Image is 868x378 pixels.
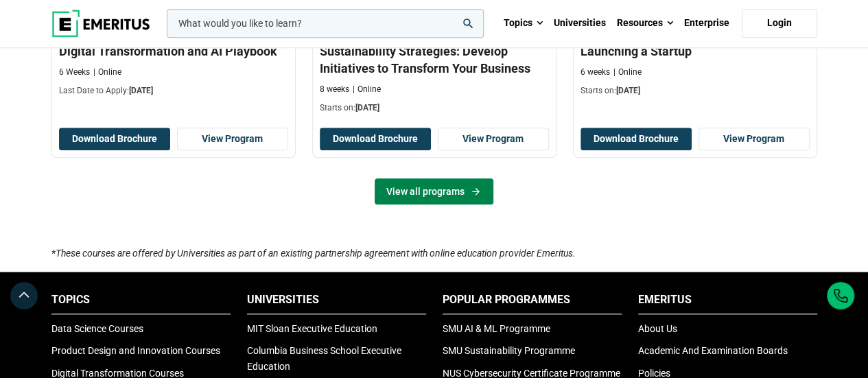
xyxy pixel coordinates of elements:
p: 6 Weeks [59,67,90,78]
span: [DATE] [129,86,153,95]
p: 6 weeks [580,67,610,78]
p: Last Date to Apply: [59,85,288,97]
a: SMU AI & ML Programme [443,323,550,334]
span: [DATE] [616,86,640,95]
a: View Program [177,128,288,151]
p: 8 weeks [320,84,349,95]
p: Online [353,84,381,95]
input: woocommerce-product-search-field-0 [167,9,484,38]
h3: Launching a Startup [580,43,810,60]
a: About Us [638,323,677,334]
p: Starts on: [320,102,549,114]
span: [DATE] [355,103,379,113]
a: SMU Sustainability Programme [443,345,575,356]
a: MIT Sloan Executive Education [247,323,377,334]
a: View Program [699,128,810,151]
button: Download Brochure [59,128,170,151]
a: View Program [438,128,549,151]
p: Starts on: [580,85,810,97]
button: Download Brochure [580,128,692,151]
p: Online [93,67,121,78]
a: Columbia Business School Executive Education [247,345,401,371]
h3: Sustainability Strategies: Develop Initiatives to Transform Your Business [320,43,549,77]
i: *These courses are offered by Universities as part of an existing partnership agreement with onli... [51,248,576,259]
a: Data Science Courses [51,323,143,334]
h3: Digital Transformation and AI Playbook [59,43,288,60]
a: Academic And Examination Boards [638,345,788,356]
p: Online [613,67,642,78]
a: Product Design and Innovation Courses [51,345,220,356]
a: View all programs [375,178,493,204]
button: Download Brochure [320,128,431,151]
a: Login [742,9,817,38]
